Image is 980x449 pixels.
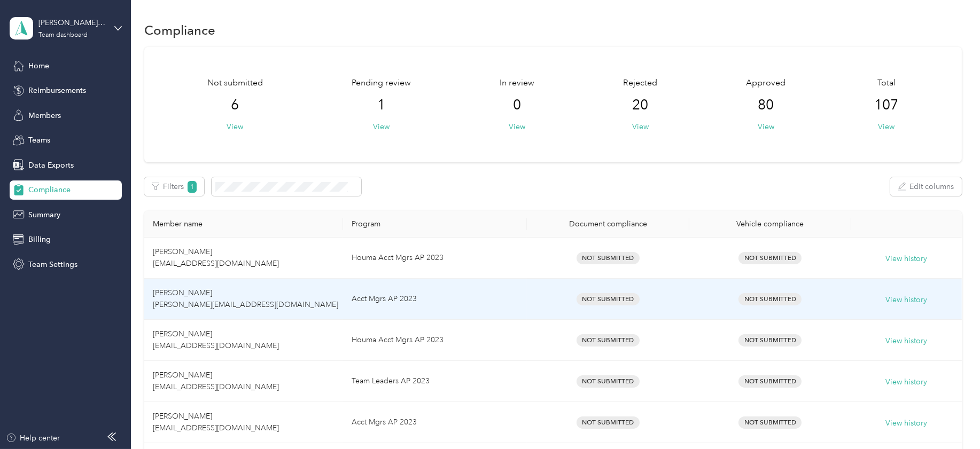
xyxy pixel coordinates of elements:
button: Edit columns [890,177,962,196]
th: Program [343,211,527,238]
span: Not Submitted [738,252,802,264]
button: Filters1 [144,177,205,196]
button: Help center [6,432,60,444]
button: View history [885,418,927,429]
span: 0 [513,97,521,114]
span: Billing [28,234,51,245]
span: Not Submitted [738,375,802,388]
span: Not Submitted [738,416,802,429]
span: [PERSON_NAME] [EMAIL_ADDRESS][DOMAIN_NAME] [153,371,279,391]
span: Summary [28,209,60,220]
span: Team Settings [28,259,77,270]
span: 1 [377,97,385,114]
button: View history [885,376,927,388]
span: Members [28,110,61,121]
span: Not Submitted [577,252,640,264]
button: View [227,121,243,132]
span: 1 [188,181,197,193]
button: View history [885,253,927,265]
td: Houma Acct Mgrs AP 2023 [343,320,527,361]
span: Reimbursements [28,85,86,96]
span: 80 [758,97,774,114]
h1: Compliance [144,25,215,36]
span: 107 [874,97,898,114]
button: View [632,121,649,132]
span: [PERSON_NAME] [EMAIL_ADDRESS][DOMAIN_NAME] [153,329,279,350]
span: Not Submitted [738,334,802,346]
button: View history [885,335,927,347]
span: Approved [746,77,785,90]
span: [PERSON_NAME] [EMAIL_ADDRESS][DOMAIN_NAME] [153,247,279,268]
div: Vehicle compliance [698,219,843,229]
span: Total [877,77,896,90]
span: Compliance [28,184,71,195]
iframe: Everlance-gr Chat Button Frame [920,389,980,449]
span: Home [28,60,49,72]
span: Data Exports [28,160,74,171]
td: Acct Mgrs AP 2023 [343,402,527,443]
span: [PERSON_NAME] [EMAIL_ADDRESS][DOMAIN_NAME] [153,412,279,432]
button: View [509,121,525,132]
span: In review [500,77,534,90]
span: Pending review [352,77,411,90]
span: Rejected [623,77,657,90]
button: View history [885,294,927,306]
button: View [758,121,774,132]
span: Not Submitted [577,375,640,388]
td: Houma Acct Mgrs AP 2023 [343,238,527,279]
span: Not submitted [207,77,263,90]
span: Not Submitted [738,293,802,305]
td: Acct Mgrs AP 2023 [343,279,527,320]
span: Not Submitted [577,334,640,346]
span: 20 [632,97,648,114]
span: [PERSON_NAME] [PERSON_NAME][EMAIL_ADDRESS][DOMAIN_NAME] [153,288,338,309]
th: Member name [144,211,343,238]
button: View [878,121,895,132]
div: [PERSON_NAME] Beverage Company [38,17,105,28]
div: Document compliance [535,219,680,229]
button: View [373,121,390,132]
div: Team dashboard [38,32,88,38]
span: Not Submitted [577,416,640,429]
td: Team Leaders AP 2023 [343,361,527,402]
span: 6 [231,97,239,114]
span: Not Submitted [577,293,640,305]
span: Teams [28,135,50,146]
